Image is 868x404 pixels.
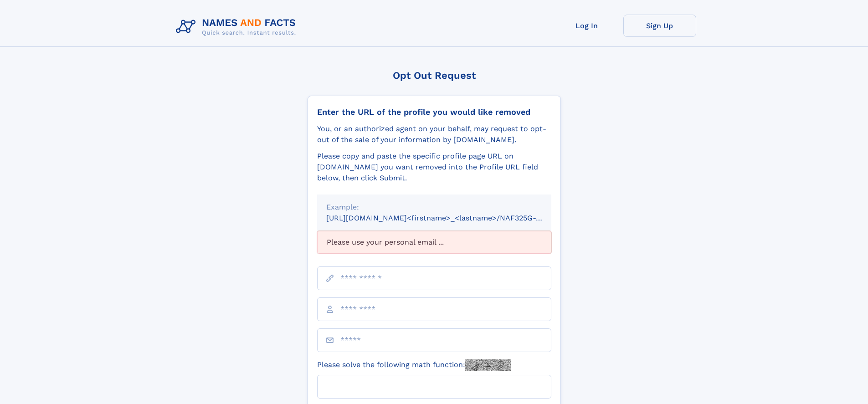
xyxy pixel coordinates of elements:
label: Please solve the following math function: [317,359,511,371]
a: Sign Up [623,15,696,37]
img: Logo Names and Facts [172,15,303,39]
div: Please use your personal email ... [317,231,551,254]
div: Please copy and paste the specific profile page URL on [DOMAIN_NAME] you want removed into the Pr... [317,151,551,184]
small: [URL][DOMAIN_NAME]<firstname>_<lastname>/NAF325G-xxxxxxxx [326,214,569,222]
a: Log In [550,15,623,37]
div: You, or an authorized agent on your behalf, may request to opt-out of the sale of your informatio... [317,123,551,145]
div: Opt Out Request [308,70,561,81]
div: Enter the URL of the profile you would like removed [317,107,551,117]
div: Example: [326,202,542,213]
